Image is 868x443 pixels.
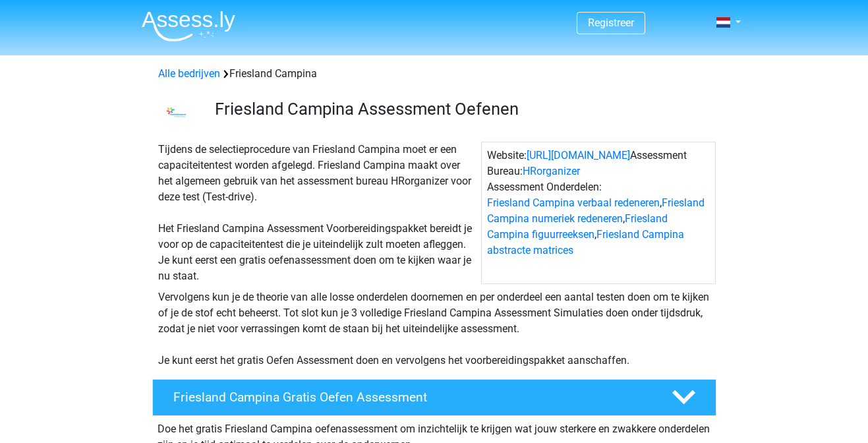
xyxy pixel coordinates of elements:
a: Friesland Campina abstracte matrices [487,228,684,256]
a: Friesland Campina figuurreeksen [487,212,668,241]
div: Friesland Campina [153,66,716,82]
a: Friesland Campina Gratis Oefen Assessment [147,379,722,416]
div: Vervolgens kun je de theorie van alle losse onderdelen doornemen en per onderdeel een aantal test... [153,289,716,369]
img: Assessly [142,11,235,42]
h4: Friesland Campina Gratis Oefen Assessment [173,390,651,405]
a: Friesland Campina verbaal redeneren [487,196,660,209]
a: [URL][DOMAIN_NAME] [527,149,630,162]
a: Friesland Campina numeriek redeneren [487,196,705,225]
a: HRorganizer [523,165,580,177]
div: Tijdens de selectieprocedure van Friesland Campina moet er een capaciteitentest worden afgelegd. ... [153,142,481,284]
h3: Friesland Campina Assessment Oefenen [215,99,706,119]
a: Registreer [588,16,634,29]
a: Alle bedrijven [158,67,220,80]
div: Website: Assessment Bureau: Assessment Onderdelen: , , , [481,142,716,284]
